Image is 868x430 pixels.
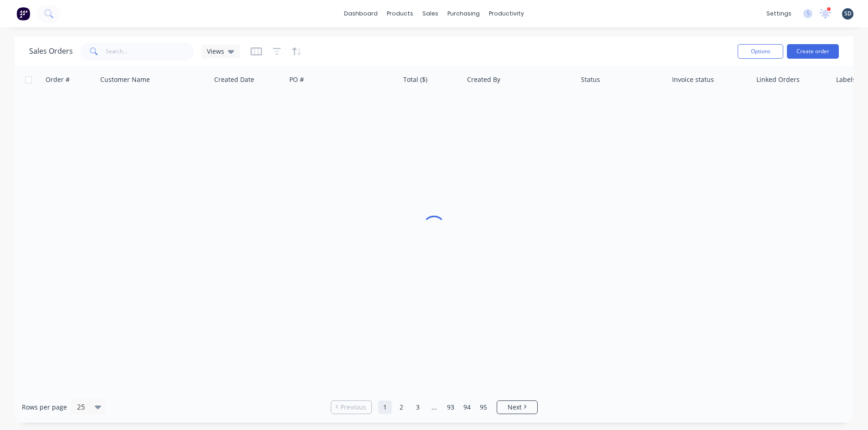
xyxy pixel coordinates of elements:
a: Page 95 [477,400,490,414]
div: Linked Orders [756,75,800,84]
div: PO # [289,75,304,84]
img: Factory [16,7,30,20]
a: Page 93 [444,400,457,414]
a: Jump forward [427,400,441,414]
div: sales [418,7,443,20]
span: Rows per page [22,403,67,412]
a: Page 2 [395,400,408,414]
a: Previous page [331,403,371,412]
h1: Sales Orders [29,47,73,56]
div: Total ($) [403,75,427,84]
div: Created Date [214,75,254,84]
div: products [382,7,418,20]
span: SD [844,10,852,18]
div: Order # [46,75,70,84]
button: Create order [787,44,839,59]
a: Page 1 is your current page [378,400,392,414]
span: Previous [340,403,366,412]
div: Status [581,75,600,84]
div: Created By [467,75,500,84]
button: Options [738,44,783,59]
a: Next page [497,403,537,412]
div: settings [762,7,796,20]
a: Page 3 [411,400,425,414]
div: productivity [484,7,529,20]
a: dashboard [339,7,382,20]
a: Page 94 [460,400,474,414]
div: purchasing [443,7,484,20]
div: Invoice status [672,75,714,84]
div: Customer Name [100,75,150,84]
div: Labels [836,75,856,84]
span: Views [207,46,224,56]
span: Next [508,403,522,412]
input: Search... [106,42,195,61]
ul: Pagination [327,400,541,414]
